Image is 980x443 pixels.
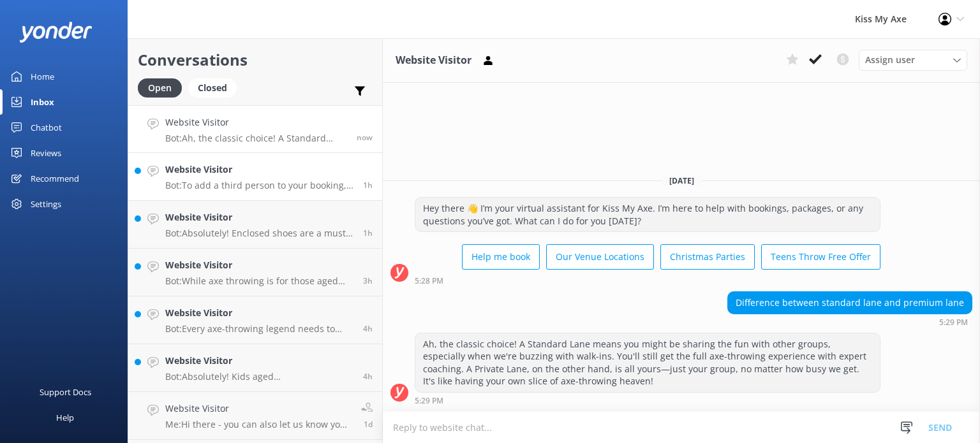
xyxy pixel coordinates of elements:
[138,78,182,98] div: Open
[363,323,373,334] span: Oct 06 2025 01:27pm (UTC +11:00) Australia/Sydney
[662,175,702,186] span: [DATE]
[415,277,443,285] strong: 5:28 PM
[31,191,61,217] div: Settings
[128,296,382,344] a: Website VisitorBot:Every axe-throwing legend needs to sign a safety waiver before their session. ...
[165,275,353,287] p: Bot: While axe throwing is for those aged [DEMOGRAPHIC_DATA] and up, kids of any age can enjoy Gl...
[40,379,91,405] div: Support Docs
[188,80,243,94] a: Closed
[396,52,471,69] h3: Website Visitor
[128,249,382,296] a: Website VisitorBot:While axe throwing is for those aged [DEMOGRAPHIC_DATA] and up, kids of any ag...
[363,371,373,382] span: Oct 06 2025 01:14pm (UTC +11:00) Australia/Sydney
[31,166,79,191] div: Recommend
[165,180,353,191] p: Bot: To add a third person to your booking, you'll need to modify your reservation. You can do th...
[165,354,353,368] h4: Website Visitor
[31,140,61,166] div: Reviews
[859,50,967,70] div: Assign User
[415,276,880,285] div: Oct 06 2025 05:28pm (UTC +11:00) Australia/Sydney
[165,323,353,335] p: Bot: Every axe-throwing legend needs to sign a safety waiver before their session. If you haven't...
[31,89,54,115] div: Inbox
[138,80,188,94] a: Open
[363,180,373,191] span: Oct 06 2025 03:34pm (UTC +11:00) Australia/Sydney
[165,371,353,382] p: Bot: Absolutely! Kids aged [DEMOGRAPHIC_DATA] and up can join in the axe-citing fun of axe throwi...
[128,201,382,249] a: Website VisitorBot:Absolutely! Enclosed shoes are a must for Glow Darts to keep those toes safe w...
[138,48,373,72] h2: Conversations
[165,115,347,129] h4: Website Visitor
[415,397,443,405] strong: 5:29 PM
[165,228,353,239] p: Bot: Absolutely! Enclosed shoes are a must for Glow Darts to keep those toes safe while you're ha...
[727,317,972,326] div: Oct 06 2025 05:29pm (UTC +11:00) Australia/Sydney
[660,244,755,270] button: Christmas Parties
[19,22,93,43] img: yonder-white-logo.png
[546,244,654,270] button: Our Venue Locations
[462,244,540,270] button: Help me book
[415,396,880,405] div: Oct 06 2025 05:29pm (UTC +11:00) Australia/Sydney
[364,419,373,430] span: Oct 05 2025 02:05pm (UTC +11:00) Australia/Sydney
[165,419,352,430] p: Me: Hi there - you can also let us know your review or feedback through here and we will pass it ...
[728,292,972,314] div: Difference between standard lane and premium lane
[761,244,880,270] button: Teens Throw Free Offer
[363,275,373,286] span: Oct 06 2025 02:23pm (UTC +11:00) Australia/Sydney
[165,258,353,272] h4: Website Visitor
[56,405,74,430] div: Help
[165,402,352,416] h4: Website Visitor
[128,344,382,392] a: Website VisitorBot:Absolutely! Kids aged [DEMOGRAPHIC_DATA] and up can join in the axe-citing fun...
[165,133,347,144] p: Bot: Ah, the classic choice! A Standard Lane means you might be sharing the fun with other groups...
[165,210,353,224] h4: Website Visitor
[165,306,353,320] h4: Website Visitor
[415,198,880,231] div: Hey there 👋 I’m your virtual assistant for Kiss My Axe. I’m here to help with bookings, packages,...
[188,78,237,98] div: Closed
[31,115,62,140] div: Chatbot
[128,153,382,201] a: Website VisitorBot:To add a third person to your booking, you'll need to modify your reservation....
[865,53,915,67] span: Assign user
[357,132,373,143] span: Oct 06 2025 05:29pm (UTC +11:00) Australia/Sydney
[415,333,880,392] div: Ah, the classic choice! A Standard Lane means you might be sharing the fun with other groups, esp...
[31,64,54,89] div: Home
[363,228,373,238] span: Oct 06 2025 03:34pm (UTC +11:00) Australia/Sydney
[165,163,353,177] h4: Website Visitor
[128,392,382,440] a: Website VisitorMe:Hi there - you can also let us know your review or feedback through here and we...
[128,105,382,153] a: Website VisitorBot:Ah, the classic choice! A Standard Lane means you might be sharing the fun wit...
[939,319,968,326] strong: 5:29 PM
